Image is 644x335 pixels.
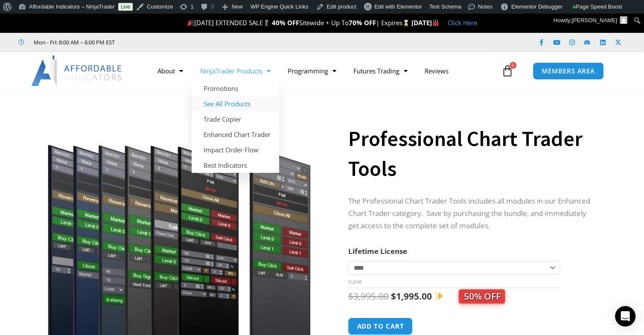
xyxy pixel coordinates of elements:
[118,3,133,11] a: Live
[348,195,597,232] p: The Professional Chart Trader Tools includes all modules in our Enhanced Chart Trader category. S...
[348,246,407,256] label: Lifetime License
[349,18,376,27] strong: 70% OFF
[448,18,477,27] a: Click Here
[127,38,255,47] iframe: Customer reviews powered by Trustpilot
[434,291,443,300] img: ✨
[348,124,597,184] h1: Professional Chart Trader Tools
[192,127,279,142] a: Enhanced Chart Trader
[185,18,411,27] span: [DATE] EXTENDED SALE Sitewide + Up To | Expires
[348,318,413,335] button: Add to cart
[279,61,345,81] a: Programming
[192,142,279,157] a: Impact Order Flow
[416,61,457,81] a: Reviews
[348,279,361,285] a: Clear options
[374,3,422,10] span: Edit with Elementor
[272,18,299,27] strong: 40% OFF
[459,289,505,303] span: 50% OFF
[551,14,631,27] a: Howdy,
[615,306,635,326] div: Open Intercom Messenger
[192,81,279,173] ul: NinjaTrader Products
[149,61,499,81] nav: Menu
[348,290,388,302] bdi: 3,995.00
[510,62,516,69] span: 0
[542,68,595,74] span: MEMBERS AREA
[192,96,279,111] a: See All Products
[390,290,431,302] bdi: 1,995.00
[32,37,115,47] span: Mon - Fri: 8:00 AM – 6:00 PM EST
[192,61,279,81] a: NinjaTrader Products
[263,20,270,26] img: 🏌️‍♂️
[390,290,396,302] span: $
[533,62,604,80] a: MEMBERS AREA
[345,61,416,81] a: Futures Trading
[348,290,353,302] span: $
[149,61,192,81] a: About
[432,20,439,26] img: 🏭
[192,111,279,127] a: Trade Copier
[489,58,526,83] a: 0
[192,157,279,173] a: Best Indicators
[571,17,617,23] span: [PERSON_NAME]
[403,20,409,26] img: ⌛
[192,81,279,96] a: Promotions
[411,18,439,27] strong: [DATE]
[187,20,194,26] img: 🎉
[31,55,123,86] img: LogoAI | Affordable Indicators – NinjaTrader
